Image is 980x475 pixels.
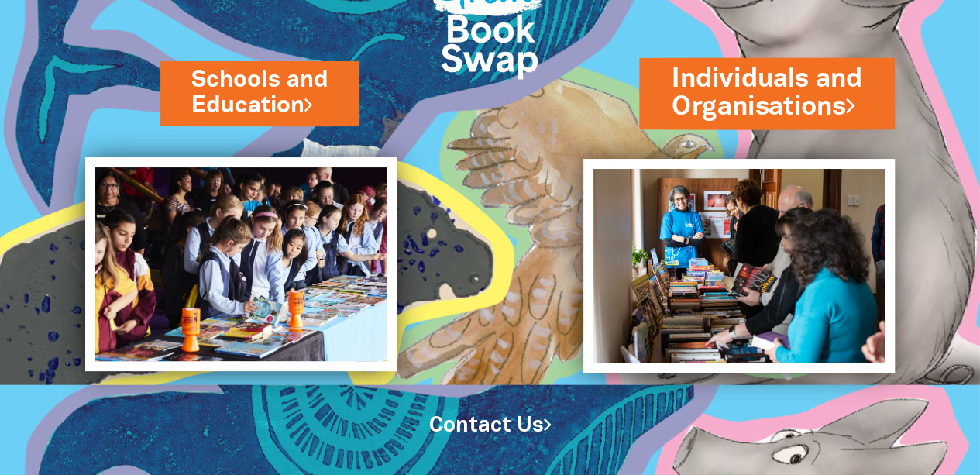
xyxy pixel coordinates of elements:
a: Schools andEducation [191,64,328,122]
img: Individuals and Organisations [583,159,895,373]
a: Individuals andOrganisations [672,60,862,126]
a: Contact Us [429,416,552,435]
img: Schools and Education [85,157,397,372]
